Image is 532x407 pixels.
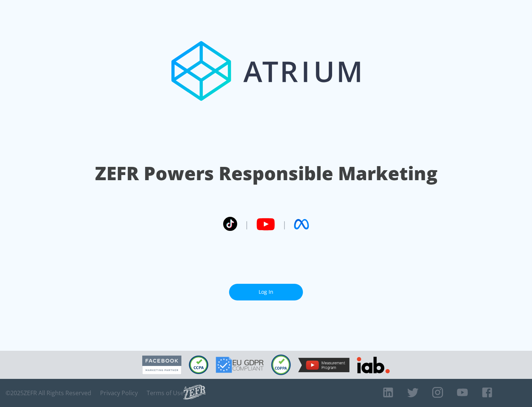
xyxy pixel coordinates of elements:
img: Facebook Marketing Partner [142,356,181,374]
img: YouTube Measurement Program [298,358,349,372]
img: IAB [357,357,390,373]
img: CCPA Compliant [189,356,208,374]
span: | [282,219,287,230]
a: Privacy Policy [100,389,138,397]
img: GDPR Compliant [216,357,264,373]
h1: ZEFR Powers Responsible Marketing [95,161,437,186]
span: | [245,219,249,230]
img: COPPA Compliant [271,354,291,375]
span: © 2025 ZEFR All Rights Reserved [6,389,91,397]
a: Terms of Use [147,389,184,397]
a: Log In [229,284,303,300]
